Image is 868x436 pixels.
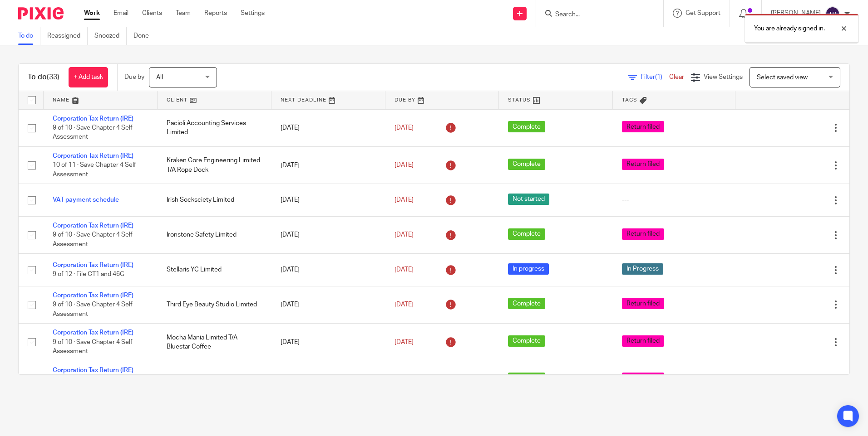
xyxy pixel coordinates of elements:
[158,146,271,184] td: Kraken Core Engineering Limited T/A Rope Dock
[53,153,133,159] a: Corporation Tax Return (IRE)
[508,335,545,347] span: Complete
[176,9,191,18] a: Team
[53,125,133,140] span: 9 of 10 · Save Chapter 4 Self Assessment
[395,125,414,131] span: [DATE]
[271,286,385,323] td: [DATE]
[47,73,59,81] span: (33)
[124,73,144,82] p: Due by
[142,9,162,18] a: Clients
[655,74,662,80] span: (1)
[622,335,664,347] span: Return filed
[704,74,743,80] span: View Settings
[47,27,88,45] a: Reassigned
[271,184,385,216] td: [DATE]
[622,373,664,384] span: Return filed
[622,121,664,132] span: Return filed
[508,373,545,384] span: Complete
[395,232,414,238] span: [DATE]
[508,194,549,205] span: Not started
[622,298,664,309] span: Return filed
[622,263,663,275] span: In Progress
[53,232,133,247] span: 9 of 10 · Save Chapter 4 Self Assessment
[156,74,163,81] span: All
[84,9,100,18] a: Work
[508,298,545,309] span: Complete
[53,271,124,278] span: 9 of 12 · File CT1 and 46G
[622,228,664,240] span: Return filed
[641,74,669,80] span: Filter
[158,216,271,253] td: Ironstone Safety Limited
[395,301,414,308] span: [DATE]
[395,162,414,169] span: [DATE]
[508,228,545,240] span: Complete
[241,9,265,18] a: Settings
[53,223,133,229] a: Corporation Tax Return (IRE)
[508,263,549,275] span: In progress
[508,121,545,132] span: Complete
[69,67,108,87] a: + Add task
[53,367,133,373] a: Corporation Tax Return (IRE)
[622,97,637,102] span: Tags
[158,109,271,146] td: Pacioli Accounting Services Limited
[113,9,128,18] a: Email
[28,73,59,82] h1: To do
[158,361,271,398] td: Heavy Man Films Limited
[53,292,133,299] a: Corporation Tax Return (IRE)
[158,254,271,286] td: Stellaris YC Limited
[158,324,271,361] td: Mocha Mania Limited T/A Bluestar Coffee
[825,6,840,21] img: svg%3E
[395,197,414,203] span: [DATE]
[53,339,133,355] span: 9 of 10 · Save Chapter 4 Self Assessment
[395,266,414,273] span: [DATE]
[158,184,271,216] td: Irish Socksciety Limited
[133,27,156,45] a: Done
[158,286,271,323] td: Third Eye Beauty Studio Limited
[271,146,385,184] td: [DATE]
[53,262,133,268] a: Corporation Tax Return (IRE)
[271,254,385,286] td: [DATE]
[669,74,684,80] a: Clear
[271,361,385,398] td: [DATE]
[53,162,136,178] span: 10 of 11 · Save Chapter 4 Self Assessment
[204,9,227,18] a: Reports
[395,339,414,345] span: [DATE]
[271,324,385,361] td: [DATE]
[622,159,664,170] span: Return filed
[53,116,133,122] a: Corporation Tax Return (IRE)
[18,27,40,45] a: To do
[622,195,726,204] div: ---
[271,216,385,253] td: [DATE]
[94,27,127,45] a: Snoozed
[271,109,385,146] td: [DATE]
[18,7,64,19] img: Pixie
[53,301,133,317] span: 9 of 10 · Save Chapter 4 Self Assessment
[757,74,808,81] span: Select saved view
[508,159,545,170] span: Complete
[53,329,133,336] a: Corporation Tax Return (IRE)
[754,24,825,33] p: You are already signed in.
[53,197,119,203] a: VAT payment schedule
